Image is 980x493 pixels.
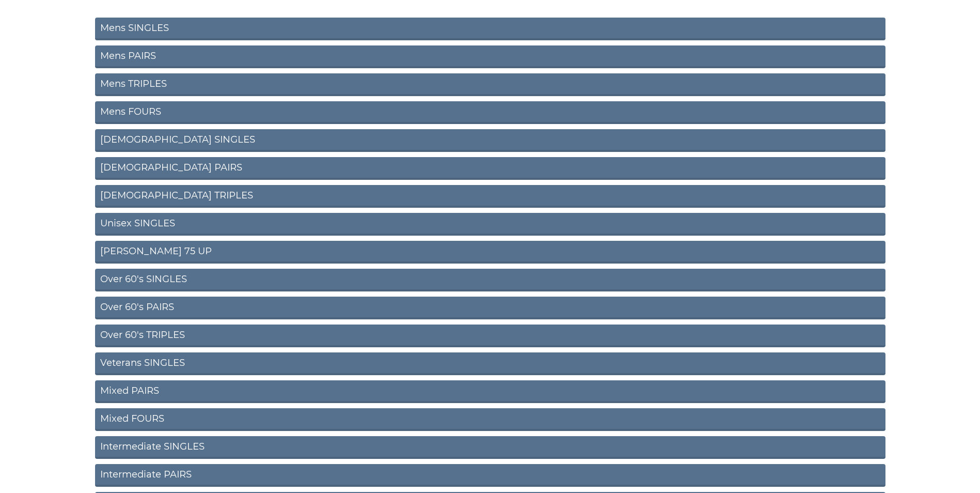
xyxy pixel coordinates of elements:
a: Mens FOURS [95,101,885,124]
a: Mens PAIRS [95,45,885,68]
a: [DEMOGRAPHIC_DATA] PAIRS [95,157,885,180]
a: Over 60's SINGLES [95,269,885,291]
a: [PERSON_NAME] 75 UP [95,241,885,264]
a: Intermediate PAIRS [95,464,885,487]
a: Veterans SINGLES [95,352,885,375]
a: Mixed FOURS [95,408,885,431]
a: Mixed PAIRS [95,380,885,403]
a: Over 60's TRIPLES [95,325,885,347]
a: Mens SINGLES [95,18,885,40]
a: [DEMOGRAPHIC_DATA] TRIPLES [95,185,885,208]
a: Unisex SINGLES [95,213,885,236]
a: Mens TRIPLES [95,73,885,96]
a: [DEMOGRAPHIC_DATA] SINGLES [95,129,885,152]
a: Over 60's PAIRS [95,297,885,319]
a: Intermediate SINGLES [95,436,885,459]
